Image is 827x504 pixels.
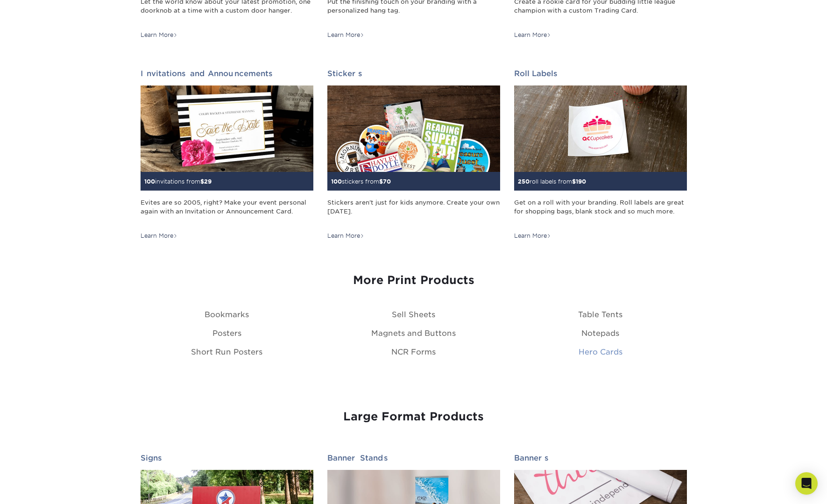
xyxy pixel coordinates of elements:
[514,232,551,240] div: Learn More
[327,31,364,39] div: Learn More
[327,69,500,78] h2: Stickers
[141,69,313,240] a: Invitations and Announcements 100invitations from$29 Evites are so 2005, right? Make your event p...
[141,410,687,424] h3: Large Format Products
[371,329,456,338] a: Magnets and Buttons
[141,232,177,240] div: Learn More
[191,348,262,356] a: Short Run Posters
[576,178,586,185] span: 190
[581,329,619,338] a: Notepads
[141,69,313,78] h2: Invitations and Announcements
[579,348,622,356] a: Hero Cards
[518,178,586,185] small: roll labels from
[141,31,177,39] div: Learn More
[205,310,249,319] a: Bookmarks
[379,178,383,185] span: $
[383,178,391,185] span: 70
[572,178,576,185] span: $
[144,178,155,185] span: 100
[514,69,687,78] h2: Roll Labels
[141,454,313,462] h2: Signs
[144,178,212,185] small: invitations from
[212,329,241,338] a: Posters
[392,310,435,319] a: Sell Sheets
[518,178,530,185] span: 250
[327,69,500,240] a: Stickers 100stickers from$70 Stickers aren't just for kids anymore. Create your own [DATE]. Learn...
[391,348,436,356] a: NCR Forms
[331,178,391,185] small: stickers from
[141,85,313,172] img: Invitations and Announcements
[327,454,500,462] h2: Banner Stands
[200,178,204,185] span: $
[141,274,687,287] h3: More Print Products
[795,472,818,495] div: Open Intercom Messenger
[141,198,313,225] div: Evites are so 2005, right? Make your event personal again with an Invitation or Announcement Card.
[331,178,342,185] span: 100
[514,454,687,462] h2: Banners
[514,31,551,39] div: Learn More
[327,198,500,225] div: Stickers aren't just for kids anymore. Create your own [DATE].
[514,85,687,172] img: Roll Labels
[578,310,622,319] a: Table Tents
[514,69,687,240] a: Roll Labels 250roll labels from$190 Get on a roll with your branding. Roll labels are great for s...
[327,232,364,240] div: Learn More
[514,198,687,225] div: Get on a roll with your branding. Roll labels are great for shopping bags, blank stock and so muc...
[204,178,212,185] span: 29
[327,85,500,172] img: Stickers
